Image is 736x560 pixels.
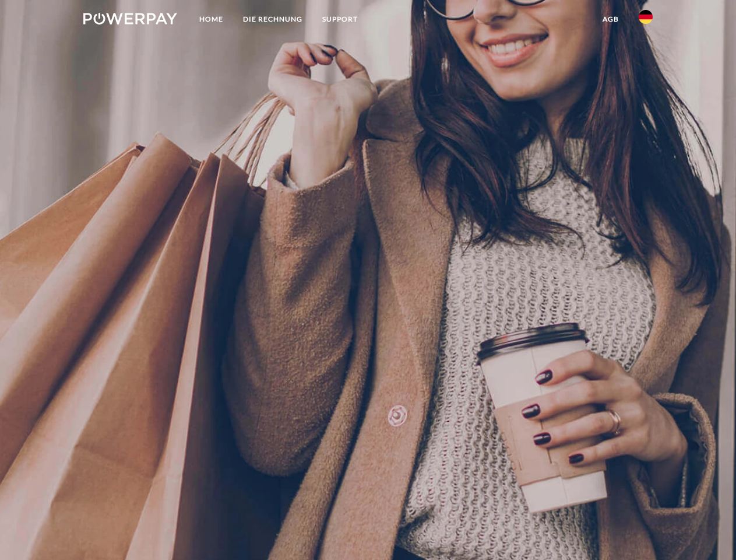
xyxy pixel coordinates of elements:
[312,9,368,30] a: SUPPORT
[593,9,629,30] a: agb
[83,13,177,24] img: logo-powerpay-white.svg
[233,9,312,30] a: DIE RECHNUNG
[639,10,653,24] img: de
[189,9,233,30] a: Home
